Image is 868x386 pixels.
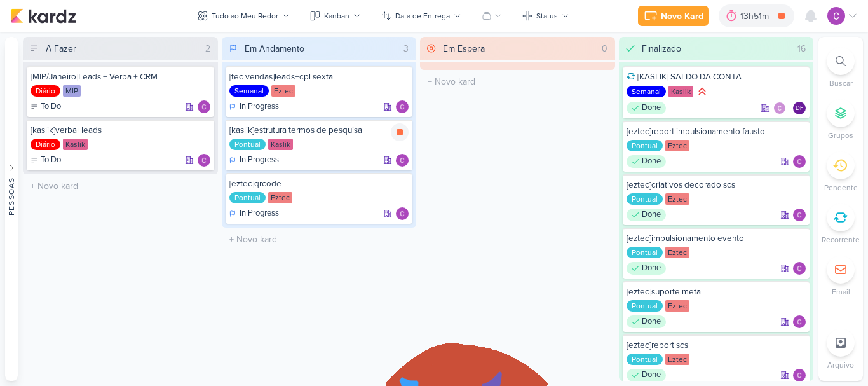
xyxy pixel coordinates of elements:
p: Arquivo [827,359,854,371]
div: Done [627,369,666,382]
div: 2 [200,42,215,55]
p: DF [796,106,803,112]
input: + Novo kard [25,177,215,195]
div: Kaslik [63,139,88,150]
div: Kaslik [268,139,293,150]
img: Carlos Lima [793,209,806,221]
div: Eztec [665,140,689,151]
p: Grupos [828,130,853,141]
div: Responsável: Carlos Lima [793,155,806,168]
div: Responsável: Carlos Lima [793,209,806,221]
img: Carlos Lima [396,154,409,167]
div: Responsável: Carlos Lima [793,369,806,382]
div: A Fazer [46,42,76,55]
div: [eztec]impulsionamento evento [627,233,806,244]
div: 16 [792,42,811,55]
div: Done [627,262,666,275]
img: Carlos Lima [793,315,806,328]
img: Carlos Lima [793,262,806,275]
div: Eztec [268,192,292,203]
p: Email [832,286,850,298]
div: 3 [398,42,414,55]
div: [eztec]report impulsionamento fausto [627,126,806,137]
p: In Progress [240,207,279,220]
div: [KASLIK] SALDO DA CONTA [627,71,806,83]
div: Eztec [665,300,689,312]
div: 13h51m [740,10,773,23]
div: [tec vendas]leads+cpl sexta [229,71,409,83]
div: Finalizado [642,42,681,55]
div: [eztec]criativos decorado scs [627,179,806,191]
input: + Novo kard [224,230,414,249]
div: Pontual [627,354,663,365]
p: In Progress [240,154,279,167]
div: Responsável: Carlos Lima [793,315,806,328]
p: Done [642,315,661,328]
div: To Do [31,154,61,167]
div: [eztec]suporte meta [627,286,806,298]
div: Responsável: Carlos Lima [396,207,409,220]
img: Carlos Lima [198,154,210,167]
img: Carlos Lima [827,7,845,25]
img: Carlos Lima [773,102,786,114]
p: Buscar [829,78,853,89]
p: To Do [41,100,61,113]
div: Pontual [627,247,663,258]
div: Parar relógio [391,123,409,141]
div: [eztec]qrcode [229,178,409,190]
div: Responsável: Carlos Lima [198,154,210,167]
div: Responsável: Diego Freitas [793,102,806,114]
div: Responsável: Carlos Lima [396,100,409,113]
p: Done [642,209,661,221]
div: Pontual [627,193,663,205]
div: Done [627,315,666,328]
div: Prioridade Alta [696,85,709,98]
div: Pontual [627,140,663,151]
p: Done [642,155,661,168]
div: In Progress [229,207,279,220]
p: In Progress [240,100,279,113]
img: Carlos Lima [793,155,806,168]
div: Diário [31,85,60,97]
div: [MIP/Janeiro]Leads + Verba + CRM [31,71,210,83]
p: To Do [41,154,61,167]
li: Ctrl + F [818,47,863,89]
div: Diário [31,139,60,150]
div: Eztec [271,85,295,97]
div: Done [627,209,666,221]
img: Carlos Lima [396,100,409,113]
p: Pendente [824,182,858,193]
div: MIP [63,85,81,97]
div: Pontual [229,192,266,203]
div: [eztec]report scs [627,340,806,351]
div: Eztec [665,247,689,258]
div: Eztec [665,354,689,365]
div: Semanal [229,85,269,97]
div: Kaslik [668,86,693,97]
div: 0 [597,42,613,55]
div: Eztec [665,193,689,205]
div: Responsável: Carlos Lima [793,262,806,275]
div: Colaboradores: Carlos Lima [773,102,789,114]
button: Pessoas [5,37,18,381]
div: Done [627,102,666,114]
button: Novo Kard [638,6,709,26]
div: [kaslik]estrutura termos de pesquisa [229,125,409,136]
p: Done [642,369,661,382]
div: Novo Kard [661,10,703,23]
img: Carlos Lima [396,207,409,220]
div: Diego Freitas [793,102,806,114]
div: Responsável: Carlos Lima [198,100,210,113]
div: In Progress [229,154,279,167]
img: Carlos Lima [198,100,210,113]
div: [kaslik]verba+leads [31,125,210,136]
div: Pontual [229,139,266,150]
div: Responsável: Carlos Lima [396,154,409,167]
p: Done [642,102,661,114]
div: Pessoas [6,177,17,215]
div: Pontual [627,300,663,312]
div: Em Andamento [245,42,304,55]
p: Done [642,262,661,275]
p: Recorrente [822,234,860,245]
div: In Progress [229,100,279,113]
